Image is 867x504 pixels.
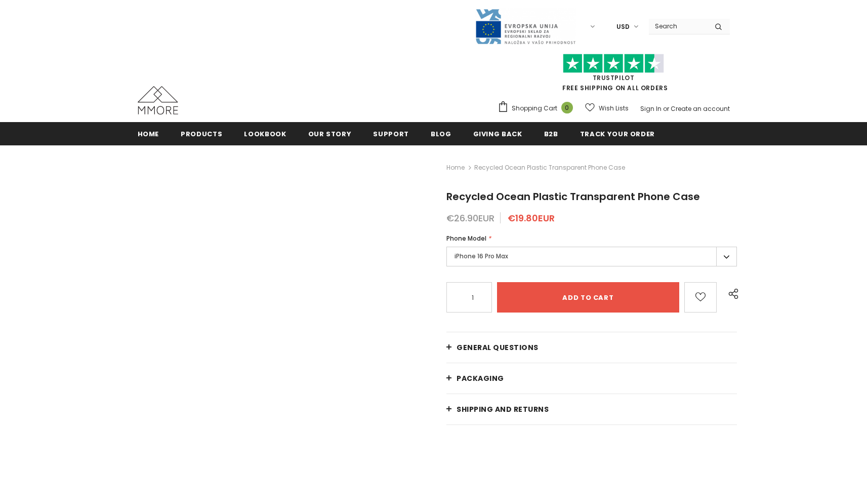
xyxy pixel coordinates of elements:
a: Blog [431,122,451,145]
a: Sign In [640,104,662,113]
span: Shopping Cart [512,103,557,113]
span: PACKAGING [457,373,504,383]
span: Track your order [580,129,655,139]
a: Wish Lists [585,99,629,117]
span: Blog [431,129,451,139]
span: Recycled Ocean Plastic Transparent Phone Case [474,162,625,174]
span: Our Story [308,129,352,139]
a: General Questions [446,332,737,363]
span: Home [138,129,159,139]
a: Javni Razpis [475,22,576,30]
a: Shipping and returns [446,394,737,424]
span: €26.90EUR [446,212,494,224]
span: Phone Model [446,234,486,243]
span: or [663,104,669,113]
input: Add to cart [497,282,679,313]
a: support [373,122,409,145]
span: Products [181,129,222,139]
a: Track your order [580,122,655,145]
span: 0 [561,102,573,113]
a: Our Story [308,122,352,145]
a: Giving back [473,122,522,145]
img: Javni Razpis [475,8,576,45]
label: iPhone 16 Pro Max [446,247,737,266]
span: FREE SHIPPING ON ALL ORDERS [498,58,730,92]
a: Lookbook [244,122,286,145]
a: PACKAGING [446,363,737,394]
span: support [373,129,409,139]
span: Lookbook [244,129,286,139]
a: Shopping Cart 0 [498,101,578,116]
a: Products [181,122,222,145]
a: B2B [544,122,558,145]
img: Trust Pilot Stars [563,54,664,73]
a: Home [138,122,159,145]
input: Search Site [649,19,707,33]
a: Trustpilot [593,73,635,82]
span: Shipping and returns [457,404,549,414]
span: USD [616,22,630,32]
span: B2B [544,129,558,139]
a: Home [446,162,465,174]
span: €19.80EUR [508,212,555,224]
img: MMORE Cases [138,86,178,114]
a: Create an account [671,104,730,113]
span: Giving back [473,129,522,139]
span: General Questions [457,342,539,353]
span: Recycled Ocean Plastic Transparent Phone Case [446,189,700,204]
span: Wish Lists [599,103,629,113]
